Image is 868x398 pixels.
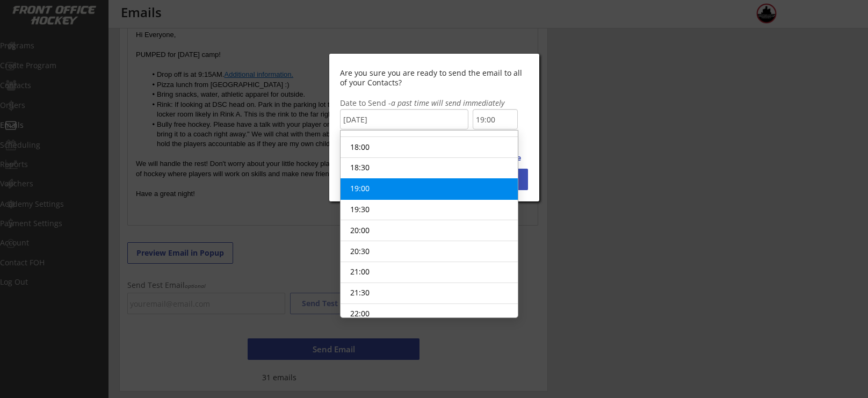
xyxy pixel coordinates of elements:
[341,262,518,283] li: 21:00
[340,68,529,88] div: Are you sure you are ready to send the email to all of your Contacts?
[341,157,518,179] li: 18:30
[391,98,504,108] em: a past time will send immediately
[340,99,528,107] div: Date to Send -
[341,282,518,303] li: 21:30
[340,109,469,129] input: 8/10/2025
[341,136,518,158] li: 18:00
[341,199,518,220] li: 19:30
[473,109,518,129] input: 12:00
[341,303,518,324] li: 22:00
[341,178,518,199] li: 19:00
[341,220,518,241] li: 20:00
[341,241,518,262] li: 20:30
